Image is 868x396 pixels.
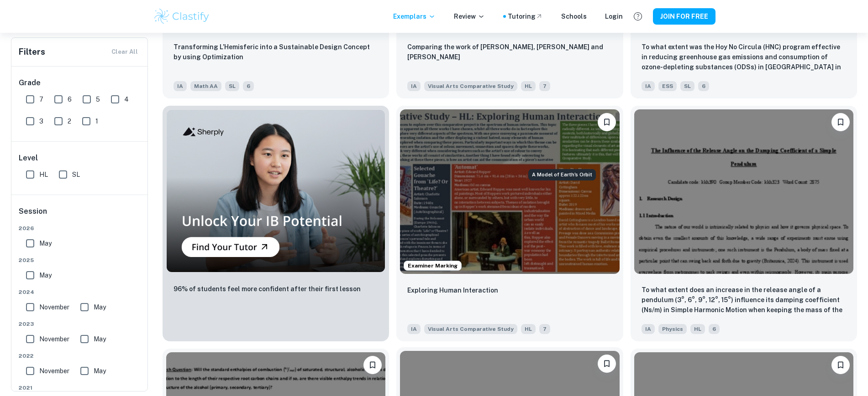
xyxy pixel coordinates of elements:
a: Please log in to bookmark exemplarsTo what extent does an increase in the release angle of a pend... [631,106,857,341]
span: 2024 [19,288,141,296]
button: JOIN FOR FREE [653,8,715,25]
span: Examiner Marking [404,262,461,270]
span: November [39,366,69,376]
p: Exemplars [393,11,436,21]
span: SL [225,81,239,91]
span: 2021 [19,384,141,392]
span: Math AA [190,81,221,91]
p: 96% of students feel more confident after their first lesson [174,284,361,294]
span: HL [690,324,705,334]
span: IA [174,81,187,91]
span: HL [521,324,536,334]
p: To what extent was the Hoy No Circula (HNC) program effective in reducing greenhouse gas emission... [642,42,846,73]
span: IA [642,81,655,91]
button: Please log in to bookmark exemplars [598,113,616,131]
span: HL [39,170,48,180]
span: SL [680,81,694,91]
h6: Session [19,206,141,224]
span: 6 [243,81,254,91]
span: IA [642,324,655,334]
span: ESS [658,81,677,91]
span: May [94,334,106,344]
h6: Level [19,153,141,164]
span: Visual Arts Comparative Study [424,324,517,334]
p: To what extent does an increase in the release angle of a pendulum (3°, 6°, 9°, 12°, 15°) influen... [642,285,846,316]
p: Comparing the work of Andrew Wyeth, Vilhelm Hammershøi and Eva Rubinstein [407,42,612,62]
span: 3 [39,116,43,126]
a: Thumbnail96% of students feel more confident after their first lesson [163,106,389,341]
button: Please log in to bookmark exemplars [363,356,382,374]
span: HL [521,81,536,91]
span: SL [72,170,80,180]
button: Help and Feedback [630,9,646,24]
p: Review [454,11,485,21]
img: Thumbnail [166,109,385,272]
span: May [94,366,106,376]
span: 2025 [19,256,141,264]
span: 6 [698,81,709,91]
button: Please log in to bookmark exemplars [831,356,850,374]
p: Transforming L’Hemisferic into a Sustainable Design Concept by using Optimization [174,42,378,62]
img: Physics IA example thumbnail: To what extent does an increase in the r [634,109,853,273]
button: Please log in to bookmark exemplars [598,355,616,373]
a: Tutoring [508,11,543,21]
a: Login [605,11,623,21]
a: Examiner MarkingPlease log in to bookmark exemplarsExploring Human InteractionIAVisual Arts Compa... [396,106,623,341]
p: Exploring Human Interaction [407,285,498,295]
span: 2023 [19,320,141,328]
h6: Filters [19,46,45,58]
span: May [94,302,106,312]
span: November [39,334,69,344]
span: 2026 [19,224,141,232]
span: IA [407,324,421,334]
span: 2 [68,116,71,126]
span: 7 [539,324,550,334]
img: Clastify logo [153,7,211,26]
button: Please log in to bookmark exemplars [831,113,850,131]
span: November [39,302,69,312]
span: Physics [658,324,687,334]
span: Visual Arts Comparative Study [424,81,517,91]
span: 1 [95,116,98,126]
span: 7 [539,81,550,91]
span: May [39,238,52,248]
span: 4 [124,94,129,104]
span: IA [407,81,421,91]
img: Visual Arts Comparative Study IA example thumbnail: Exploring Human Interaction [400,109,619,273]
div: A Model of Earth’s Orbit [528,169,596,180]
span: 2022 [19,352,141,360]
span: 6 [709,324,720,334]
h6: Grade [19,77,141,88]
span: May [39,270,52,280]
span: 7 [39,94,43,104]
span: 5 [96,94,100,104]
a: Schools [561,11,587,21]
span: 6 [68,94,72,104]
